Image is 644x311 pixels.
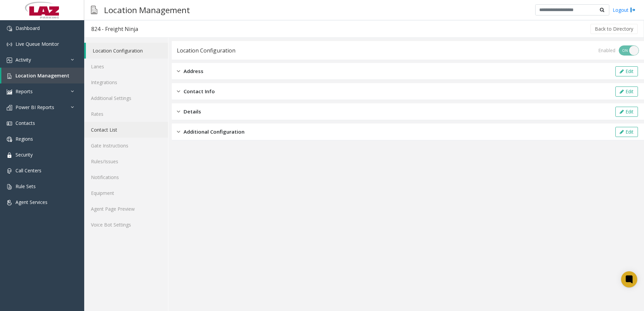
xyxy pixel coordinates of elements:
a: Gate Instructions [84,138,168,153]
span: Contact Info [184,88,215,95]
div: Enabled [598,47,615,54]
h3: Location Management [101,2,193,18]
button: Edit [615,127,638,137]
a: Rules/Issues [84,153,168,169]
button: Edit [615,66,638,76]
img: pageIcon [91,2,97,18]
img: 'icon' [7,42,12,47]
a: Location Management [1,68,84,83]
a: Voice Bot Settings [84,217,168,233]
span: Additional Configuration [184,128,245,136]
a: Rates [84,106,168,122]
span: Live Queue Monitor [15,41,59,47]
a: Integrations [84,74,168,90]
a: Logout [613,6,636,13]
img: 'icon' [7,184,12,189]
span: Security [15,151,33,158]
div: 824 - Freight Ninja [91,25,138,33]
img: 'icon' [7,168,12,174]
img: logout [630,6,636,13]
a: Equipment [84,185,168,201]
button: Edit [615,87,638,97]
a: Contact List [84,122,168,138]
img: 'icon' [7,137,12,142]
span: Address [184,67,203,75]
span: Regions [15,136,33,142]
img: 'icon' [7,105,12,110]
a: Notifications [84,169,168,185]
span: Dashboard [15,25,40,31]
img: closed [177,128,180,136]
img: closed [177,67,180,75]
span: Reports [15,88,33,95]
div: Location Configuration [177,46,235,55]
img: closed [177,108,180,115]
span: Rule Sets [15,183,36,189]
button: Edit [615,107,638,117]
img: 'icon' [7,58,12,63]
img: 'icon' [7,26,12,31]
img: 'icon' [7,121,12,126]
span: Activity [15,57,31,63]
img: 'icon' [7,200,12,205]
img: closed [177,88,180,95]
a: Lanes [84,59,168,74]
img: 'icon' [7,152,12,158]
span: Details [184,108,201,115]
img: 'icon' [7,89,12,95]
button: Back to Directory [590,24,638,34]
span: Call Centers [15,167,41,174]
span: Location Management [15,72,69,79]
span: Contacts [15,120,35,126]
a: Location Configuration [86,43,168,59]
img: 'icon' [7,73,12,79]
a: Additional Settings [84,90,168,106]
span: Power BI Reports [15,104,54,110]
span: Agent Services [15,199,47,205]
a: Agent Page Preview [84,201,168,217]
